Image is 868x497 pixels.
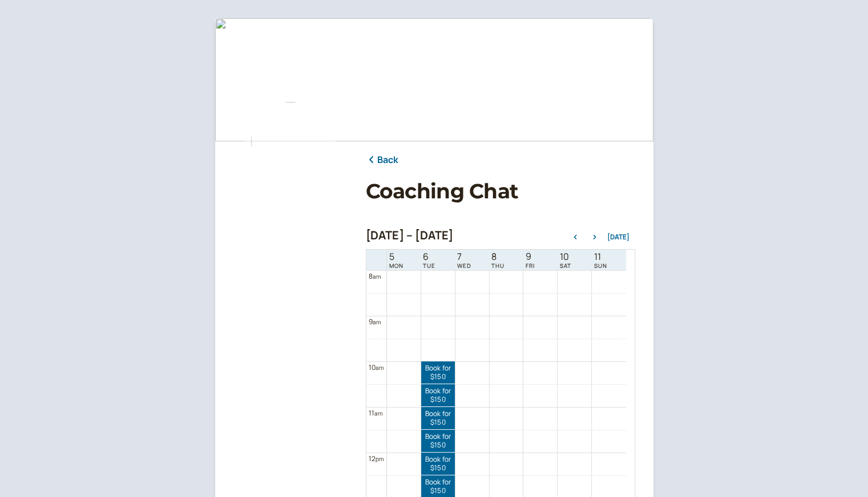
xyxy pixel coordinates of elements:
[369,362,384,373] div: 10
[369,271,381,282] div: 8
[592,250,609,270] a: January 11, 2026
[376,364,383,372] span: am
[387,250,406,270] a: January 5, 2026
[607,233,629,241] button: [DATE]
[369,316,381,327] div: 9
[421,387,455,404] span: Book for $150
[560,251,571,262] span: 10
[455,250,474,270] a: January 7, 2026
[421,410,455,426] span: Book for $150
[526,251,535,262] span: 9
[374,409,382,417] span: am
[366,229,454,242] h2: [DATE] – [DATE]
[369,408,383,418] div: 11
[421,433,455,449] span: Book for $150
[491,251,504,262] span: 8
[389,251,403,262] span: 5
[594,251,607,262] span: 11
[373,318,381,326] span: am
[373,272,381,280] span: am
[491,262,504,269] span: THU
[489,250,507,270] a: January 8, 2026
[594,262,607,269] span: SUN
[423,251,435,262] span: 6
[457,251,471,262] span: 7
[376,455,383,463] span: pm
[457,262,471,269] span: WED
[421,250,438,270] a: January 6, 2026
[366,153,399,168] a: Back
[526,262,535,269] span: FRI
[421,478,455,495] span: Book for $150
[523,250,537,270] a: January 9, 2026
[389,262,403,269] span: MON
[369,453,384,464] div: 12
[423,262,435,269] span: TUE
[558,250,574,270] a: January 10, 2026
[421,455,455,472] span: Book for $150
[366,179,635,203] h1: Coaching Chat
[560,262,571,269] span: SAT
[421,364,455,381] span: Book for $150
